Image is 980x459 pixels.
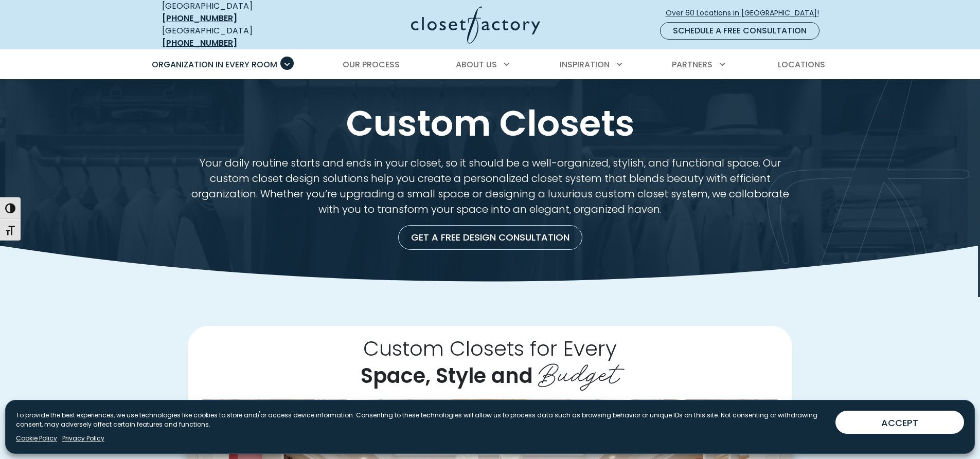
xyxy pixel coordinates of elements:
[538,351,619,392] span: Budget
[660,22,819,40] a: Schedule a Free Consultation
[361,361,533,390] span: Space, Style and
[145,50,836,79] nav: Primary Menu
[672,59,712,70] span: Partners
[411,6,540,44] img: Closet Factory Logo
[835,411,964,434] button: ACCEPT
[16,411,827,429] p: To provide the best experiences, we use technologies like cookies to store and/or access device i...
[665,4,828,22] a: Over 60 Locations in [GEOGRAPHIC_DATA]!
[16,434,57,443] a: Cookie Policy
[162,37,237,49] a: [PHONE_NUMBER]
[363,334,617,363] span: Custom Closets for Every
[343,59,400,70] span: Our Process
[560,59,610,70] span: Inspiration
[162,25,311,49] div: [GEOGRAPHIC_DATA]
[778,59,825,70] span: Locations
[666,8,827,19] span: Over 60 Locations in [GEOGRAPHIC_DATA]!
[62,434,104,443] a: Privacy Policy
[398,225,582,250] a: Get a Free Design Consultation
[188,155,792,217] p: Your daily routine starts and ends in your closet, so it should be a well-organized, stylish, and...
[162,12,237,24] a: [PHONE_NUMBER]
[152,59,277,70] span: Organization in Every Room
[160,104,821,143] h1: Custom Closets
[456,59,497,70] span: About Us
